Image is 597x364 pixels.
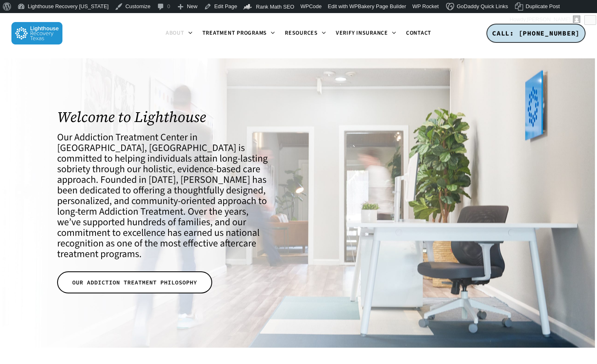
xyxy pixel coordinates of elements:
[406,29,431,37] span: Contact
[486,24,586,43] a: CALL: [PHONE_NUMBER]
[280,30,331,37] a: Resources
[166,29,184,37] span: About
[11,22,62,44] img: Lighthouse Recovery Texas
[336,29,388,37] span: Verify Insurance
[202,29,267,37] span: Treatment Programs
[507,13,584,26] a: Howdy,
[492,29,580,37] span: CALL: [PHONE_NUMBER]
[57,109,273,125] h1: Welcome to Lighthouse
[161,30,198,37] a: About
[527,16,570,22] span: [PERSON_NAME]
[331,30,401,37] a: Verify Insurance
[401,30,436,36] a: Contact
[198,30,280,37] a: Treatment Programs
[256,4,294,10] span: Rank Math SEO
[57,132,273,260] h4: Our Addiction Treatment Center in [GEOGRAPHIC_DATA], [GEOGRAPHIC_DATA] is committed to helping in...
[57,271,212,293] a: OUR ADDICTION TREATMENT PHILOSOPHY
[72,278,197,286] span: OUR ADDICTION TREATMENT PHILOSOPHY
[285,29,318,37] span: Resources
